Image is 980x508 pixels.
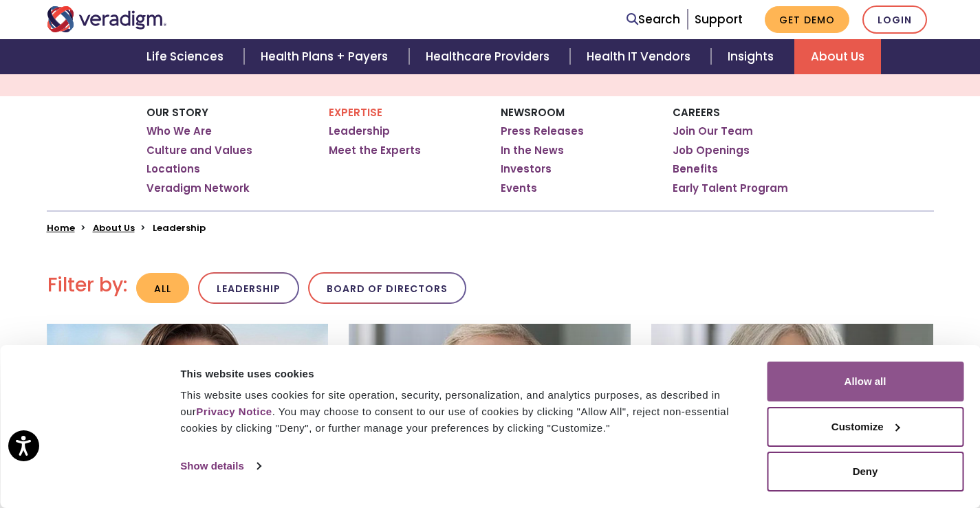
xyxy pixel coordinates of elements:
a: Insights [711,39,794,74]
img: Veradigm logo [47,6,167,32]
a: Login [862,5,927,34]
button: Deny [767,452,963,492]
a: Search [627,10,680,29]
div: This website uses cookies for site operation, security, personalization, and analytics purposes, ... [180,387,751,437]
a: Life Sciences [130,39,244,74]
a: Health IT Vendors [570,39,711,74]
h2: Filter by: [47,274,127,297]
a: Locations [146,162,200,176]
a: Investors [501,162,552,176]
button: Leadership [198,272,299,305]
a: Support [695,11,743,27]
a: Leadership [329,124,390,138]
a: Veradigm Network [146,181,250,195]
a: Show details [180,456,260,476]
a: Events [501,181,537,195]
button: Customize [767,407,963,447]
a: Join Our Team [673,124,753,138]
a: Get Demo [765,6,849,33]
a: Who We Are [146,124,212,138]
a: Early Talent Program [673,181,788,195]
a: Meet the Experts [329,144,421,157]
a: Privacy Notice [196,406,272,417]
button: All [136,273,189,304]
a: In the News [501,144,564,157]
a: Home [47,221,75,234]
a: About Us [93,221,135,234]
a: About Us [794,39,881,74]
a: Health Plans + Payers [244,39,409,74]
button: Allow all [767,362,963,401]
button: Board of Directors [308,272,466,305]
a: Healthcare Providers [409,39,570,74]
a: Job Openings [673,144,750,157]
div: This website uses cookies [180,366,751,382]
a: Press Releases [501,124,584,138]
a: Culture and Values [146,144,252,157]
a: Benefits [673,162,718,176]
